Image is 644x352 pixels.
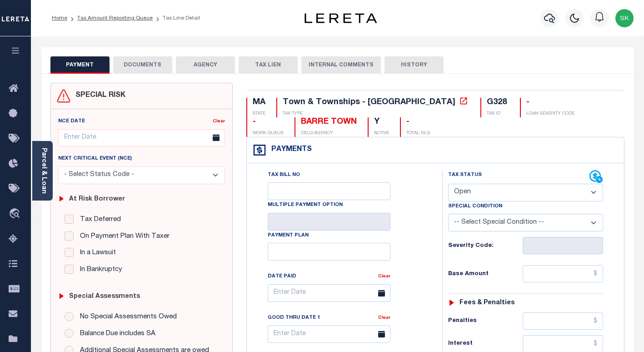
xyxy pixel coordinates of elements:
[58,118,85,126] label: NCE Date
[253,117,284,127] div: -
[305,13,377,23] img: logo-dark.svg
[301,117,357,127] div: BARRE TOWN
[52,15,67,21] a: Home
[40,148,47,194] a: Parcel & Loan
[378,274,390,279] a: Clear
[448,171,482,179] label: Tax Status
[113,56,172,74] button: DOCUMENTS
[384,56,444,74] button: HISTORY
[75,265,122,275] label: In Bankruptcy
[253,130,284,137] p: WORK QUEUE
[69,293,140,301] h6: Special Assessments
[448,271,523,278] h6: Base Amount
[448,203,502,211] label: Special Condition
[283,111,469,117] p: TAX TYPE
[75,329,155,339] label: Balance Due includes SA
[448,340,523,347] h6: Interest
[268,314,320,322] label: Good Thru Date 1
[268,171,300,179] label: Tax Bill No
[301,130,357,137] p: DELQ AGENCY
[526,111,574,117] p: LOAN SEVERITY CODE
[75,312,177,322] label: No Special Assessments Owed
[75,231,170,242] label: On Payment Plan With Taxer
[58,129,225,147] input: Enter Date
[378,316,390,320] a: Clear
[523,312,603,330] input: $
[58,155,132,163] label: Next Critical Event (NCE)
[176,56,235,74] button: AGENCY
[448,242,523,250] h6: Severity Code:
[283,98,455,106] div: Town & Townships - [GEOGRAPHIC_DATA]
[615,9,634,27] img: svg+xml;base64,PHN2ZyB4bWxucz0iaHR0cDovL3d3dy53My5vcmcvMjAwMC9zdmciIHBvaW50ZXItZXZlbnRzPSJub25lIi...
[301,56,381,74] button: INTERNAL COMMENTS
[523,265,603,282] input: $
[268,325,390,343] input: Enter Date
[75,215,121,225] label: Tax Deferred
[153,14,200,22] li: Tax Line Detail
[75,248,116,258] label: In a Lawsuit
[268,201,343,209] label: Multiple Payment Option
[448,317,523,325] h6: Penalties
[268,273,296,281] label: Date Paid
[459,299,514,307] h6: Fees & Penalties
[406,130,430,137] p: TOTAL DLQ
[50,56,110,74] button: PAYMENT
[253,111,265,117] p: STATE
[77,15,153,21] a: Tax Amount Reporting Queue
[487,98,507,106] div: G328
[526,98,574,108] div: -
[374,117,389,127] div: Y
[69,196,125,203] h6: At Risk Borrower
[213,119,225,124] a: Clear
[239,56,298,74] button: TAX LIEN
[374,130,389,137] p: ACTIVE
[406,117,430,127] div: -
[253,98,265,108] div: MA
[487,111,509,117] p: TAX ID
[268,232,309,240] label: Payment Plan
[9,208,23,220] i: travel_explore
[267,146,312,154] h4: Payments
[71,91,125,100] h4: SPECIAL RISK
[268,284,390,302] input: Enter Date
